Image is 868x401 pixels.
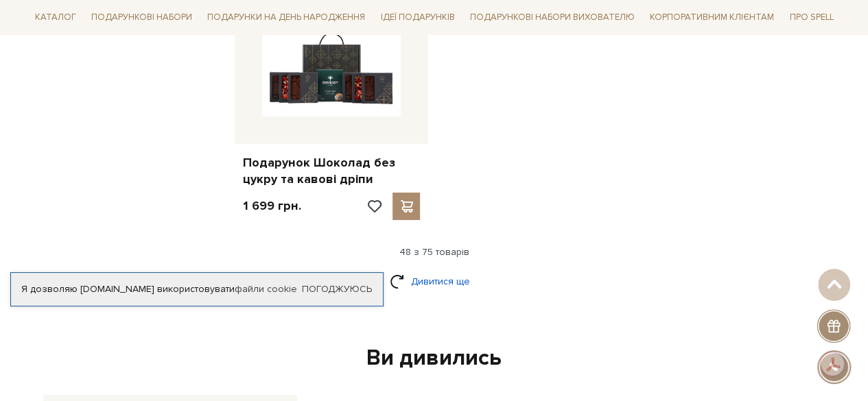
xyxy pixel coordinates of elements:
[644,5,779,29] a: Корпоративним клієнтам
[86,7,198,28] a: Подарункові набори
[390,269,479,293] a: Дивитися ще
[235,283,297,295] a: файли cookie
[38,344,831,373] div: Ви дивились
[11,283,383,295] div: Я дозволяю [DOMAIN_NAME] використовувати
[784,7,838,28] a: Про Spell
[24,246,845,258] div: 48 з 75 товарів
[465,5,640,29] a: Подарункові набори вихователю
[30,7,82,28] a: Каталог
[243,155,421,187] a: Подарунок Шоколад без цукру та кавові дріпи
[375,7,460,28] a: Ідеї подарунків
[202,7,371,28] a: Подарунки на День народження
[243,198,301,214] p: 1 699 грн.
[302,283,372,295] a: Погоджуюсь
